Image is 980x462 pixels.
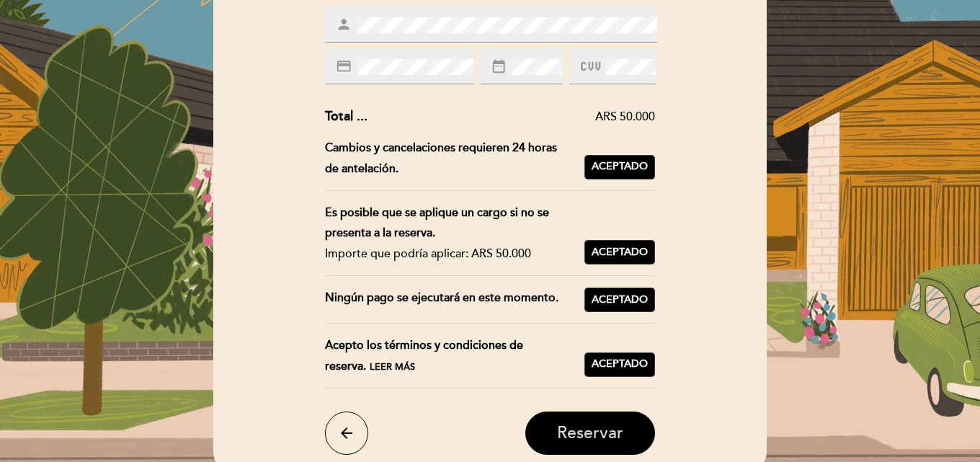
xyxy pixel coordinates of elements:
[592,159,648,174] span: Aceptado
[592,245,648,260] span: Aceptado
[592,357,648,372] span: Aceptado
[584,240,655,265] button: Aceptado
[525,412,655,455] button: Reservar
[491,58,507,74] i: date_range
[336,17,352,32] i: person
[325,138,585,179] div: Cambios y cancelaciones requieren 24 horas de antelación.
[584,155,655,179] button: Aceptado
[592,293,648,308] span: Aceptado
[325,335,585,377] div: Acepto los términos y condiciones de reserva.
[325,203,574,244] div: Es posible que se aplique un cargo si no se presenta a la reserva.
[338,425,355,442] i: arrow_back
[325,244,574,265] div: Importe que podría aplicar: ARS 50.000
[367,109,656,125] div: ARS 50.000
[325,108,367,124] span: Total ...
[584,352,655,377] button: Aceptado
[370,361,415,373] span: Leer más
[336,58,352,74] i: credit_card
[325,288,585,312] div: Ningún pago se ejecutará en este momento.
[325,412,368,455] button: arrow_back
[584,288,655,312] button: Aceptado
[557,423,623,443] span: Reservar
